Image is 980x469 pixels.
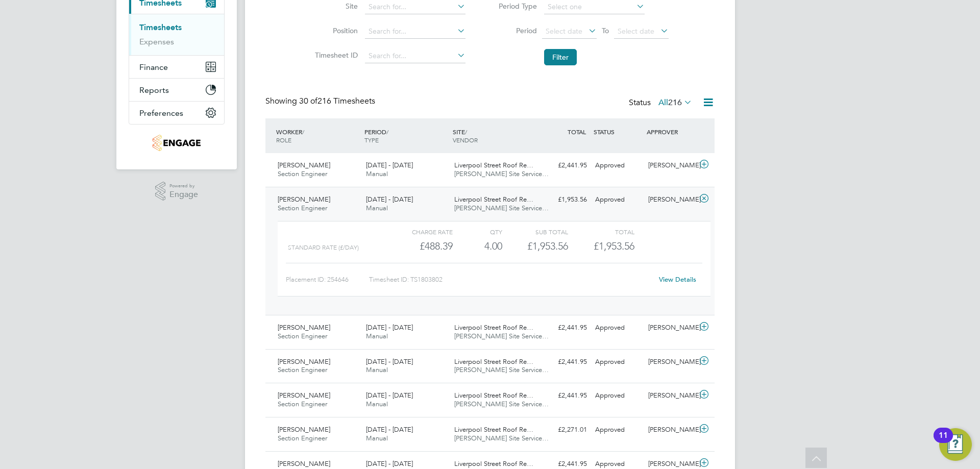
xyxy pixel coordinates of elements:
[276,136,291,144] span: ROLE
[502,226,568,238] div: Sub Total
[278,169,327,178] span: Section Engineer
[278,400,327,408] span: Section Engineer
[278,391,330,400] span: [PERSON_NAME]
[453,226,502,238] div: QTY
[538,191,591,208] div: £1,953.56
[153,135,200,151] img: carmichael-logo-retina.png
[366,332,388,340] span: Manual
[644,319,697,336] div: [PERSON_NAME]
[538,422,591,438] div: £2,271.01
[386,128,388,136] span: /
[591,354,644,371] div: Approved
[591,191,644,208] div: Approved
[365,49,465,63] input: Search for...
[278,204,327,212] span: Section Engineer
[278,425,330,434] span: [PERSON_NAME]
[129,14,224,55] div: Timesheets
[265,96,377,107] div: Showing
[538,354,591,371] div: £2,441.95
[591,319,644,336] div: Approved
[366,391,413,400] span: [DATE] - [DATE]
[454,195,533,204] span: Liverpool Street Roof Re…
[939,435,948,449] div: 11
[366,434,388,442] span: Manual
[387,238,453,255] div: £488.39
[366,357,413,366] span: [DATE] - [DATE]
[278,323,330,332] span: [PERSON_NAME]
[169,190,198,199] span: Engage
[644,354,697,371] div: [PERSON_NAME]
[155,182,199,201] a: Powered byEngage
[169,182,198,190] span: Powered by
[658,97,692,108] label: All
[502,238,568,255] div: £1,953.56
[538,387,591,404] div: £2,441.95
[454,332,549,340] span: [PERSON_NAME] Site Service…
[312,51,358,60] label: Timesheet ID
[312,2,358,11] label: Site
[465,128,467,136] span: /
[939,428,972,461] button: Open Resource Center, 11 new notifications
[618,27,654,36] span: Select date
[302,128,304,136] span: /
[366,204,388,212] span: Manual
[454,204,549,212] span: [PERSON_NAME] Site Service…
[644,122,697,141] div: APPROVER
[139,37,174,46] a: Expenses
[369,271,652,288] div: Timesheet ID: TS1803802
[274,122,362,149] div: WORKER
[454,459,533,468] span: Liverpool Street Roof Re…
[366,459,413,468] span: [DATE] - [DATE]
[538,319,591,336] div: £2,441.95
[454,357,533,366] span: Liverpool Street Roof Re…
[546,27,582,36] span: Select date
[299,96,375,106] span: 216 Timesheets
[453,136,478,144] span: VENDOR
[278,434,327,442] span: Section Engineer
[139,22,182,32] a: Timesheets
[362,122,450,149] div: PERIOD
[366,425,413,434] span: [DATE] - [DATE]
[365,24,465,39] input: Search for...
[538,157,591,174] div: £2,441.95
[366,195,413,204] span: [DATE] - [DATE]
[129,56,224,78] button: Finance
[568,226,634,238] div: Total
[366,161,413,169] span: [DATE] - [DATE]
[644,387,697,404] div: [PERSON_NAME]
[299,96,317,106] span: 30 of
[278,332,327,340] span: Section Engineer
[454,434,549,442] span: [PERSON_NAME] Site Service…
[453,238,502,255] div: 4.00
[364,136,379,144] span: TYPE
[139,85,169,95] span: Reports
[454,425,533,434] span: Liverpool Street Roof Re…
[366,365,388,374] span: Manual
[591,157,644,174] div: Approved
[454,391,533,400] span: Liverpool Street Roof Re…
[544,49,577,65] button: Filter
[278,357,330,366] span: [PERSON_NAME]
[129,135,225,151] a: Go to home page
[644,157,697,174] div: [PERSON_NAME]
[629,96,694,110] div: Status
[454,169,549,178] span: [PERSON_NAME] Site Service…
[278,161,330,169] span: [PERSON_NAME]
[668,97,682,108] span: 216
[591,422,644,438] div: Approved
[278,365,327,374] span: Section Engineer
[644,422,697,438] div: [PERSON_NAME]
[591,122,644,141] div: STATUS
[387,226,453,238] div: Charge rate
[366,400,388,408] span: Manual
[454,365,549,374] span: [PERSON_NAME] Site Service…
[568,128,586,136] span: TOTAL
[366,169,388,178] span: Manual
[129,102,224,124] button: Preferences
[659,275,696,284] a: View Details
[278,195,330,204] span: [PERSON_NAME]
[594,240,634,252] span: £1,953.56
[454,400,549,408] span: [PERSON_NAME] Site Service…
[454,161,533,169] span: Liverpool Street Roof Re…
[139,62,168,72] span: Finance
